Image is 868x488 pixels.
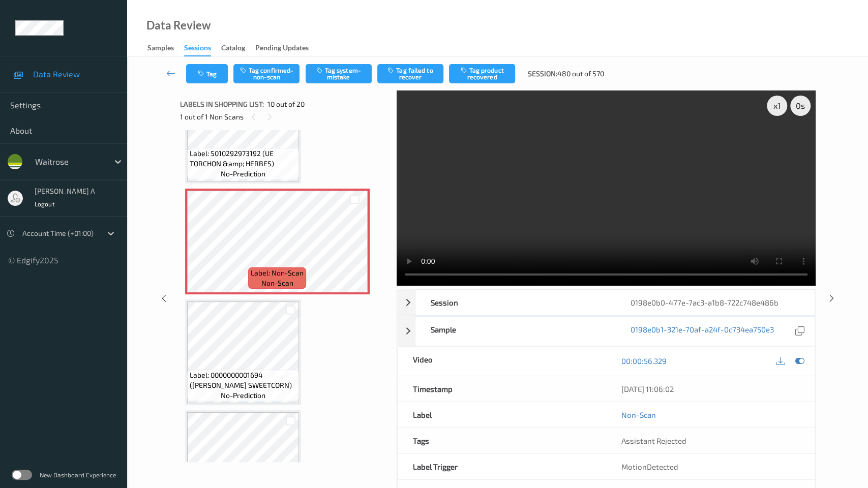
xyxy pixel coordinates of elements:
div: Catalog [221,43,245,55]
div: Sample0198e0b1-321e-70af-a24f-0c734ea750e3 [397,316,815,346]
span: Session: [528,69,557,79]
button: Tag system-mistake [306,64,372,83]
button: Tag failed to recover [377,64,443,83]
div: Video [398,347,606,376]
div: Session [415,290,615,315]
button: Tag product recovered [449,64,515,83]
div: Label Trigger [398,454,606,479]
span: Label: 5010292973192 (UE TORCHON &amp; HERBES) [190,148,296,169]
div: 0198e0b0-477e-7ac3-a1b8-722c748e486b [615,290,814,315]
a: Samples [147,41,184,55]
div: [DATE] 11:06:02 [621,384,799,394]
div: Session0198e0b0-477e-7ac3-a1b8-722c748e486b [397,289,815,316]
div: Timestamp [398,376,606,402]
div: Tags [398,428,606,453]
span: no-prediction [221,390,265,401]
a: 0198e0b1-321e-70af-a24f-0c734ea750e3 [630,324,773,338]
span: no-prediction [221,169,265,179]
div: Label [398,402,606,428]
div: Sample [415,317,615,346]
span: non-scan [261,278,293,288]
div: 1 out of 1 Non Scans [180,110,390,123]
div: 0 s [790,96,811,116]
a: Pending Updates [255,41,319,55]
div: x 1 [767,96,787,116]
button: Tag confirmed-non-scan [233,64,300,83]
span: Labels in shopping list: [180,99,264,109]
span: 480 out of 570 [557,69,604,79]
span: Assistant Rejected [621,436,686,445]
button: Tag [186,64,228,83]
a: Sessions [184,41,221,56]
div: Data Review [146,20,211,30]
span: 10 out of 20 [267,99,305,109]
div: Sessions [184,43,211,56]
a: Catalog [221,41,255,55]
div: Samples [147,43,174,55]
div: Pending Updates [255,43,309,55]
div: MotionDetected [606,454,815,479]
a: 00:00:56.329 [621,356,667,366]
span: Label: 0000000001694 ([PERSON_NAME] SWEETCORN) [190,370,296,390]
a: Non-Scan [621,410,656,420]
span: Label: Non-Scan [251,268,304,278]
